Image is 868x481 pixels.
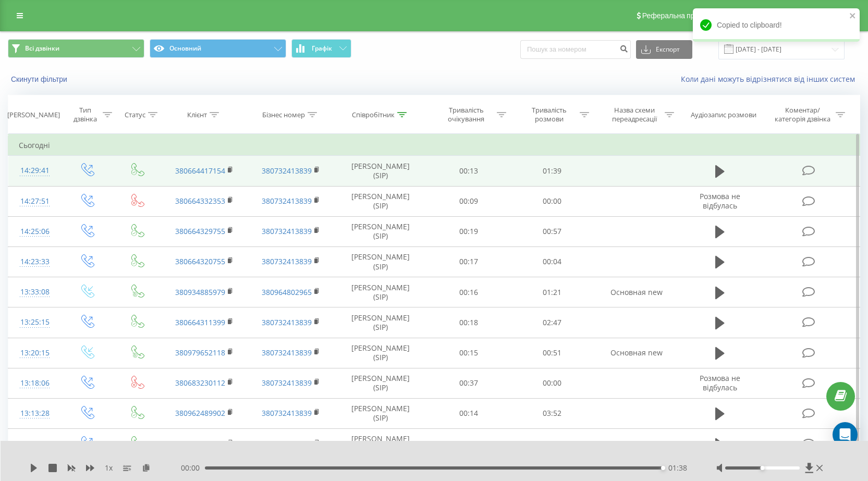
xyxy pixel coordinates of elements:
div: Copied to clipboard! [693,8,860,42]
td: 00:00 [510,368,594,398]
div: 14:27:51 [19,191,51,212]
td: [PERSON_NAME] (SIP) [334,429,427,459]
td: [PERSON_NAME] (SIP) [334,186,427,216]
td: 00:19 [427,216,510,246]
div: 13:12:22 [19,434,51,454]
div: Аудіозапис розмови [691,110,756,119]
span: 1 x [105,463,113,473]
div: Бізнес номер [262,110,305,119]
a: 380732413839 [262,226,312,236]
td: 01:21 [510,277,594,307]
div: Клієнт [187,110,207,119]
td: 00:17 [427,246,510,277]
div: Тип дзвінка [70,106,100,124]
td: 00:16 [427,277,510,307]
button: Основний [150,39,286,58]
td: 00:15 [427,338,510,368]
div: Коментар/категорія дзвінка [772,106,833,124]
a: 380732413839 [262,166,312,176]
div: 14:23:33 [19,252,51,272]
a: 380979652118 [175,348,225,357]
td: 00:51 [510,338,594,368]
a: 380664320755 [175,256,225,266]
div: [PERSON_NAME] [7,110,60,119]
div: 14:25:06 [19,221,51,242]
button: Всі дзвінки [8,39,144,58]
td: 00:37 [427,368,510,398]
a: 380934885979 [175,287,225,297]
div: Open Intercom Messenger [833,422,858,447]
div: 13:20:15 [19,343,51,363]
a: 380664311399 [175,317,225,327]
span: Розмова не відбулась [700,373,740,392]
td: [PERSON_NAME] (SIP) [334,368,427,398]
span: Реферальна програма [642,11,719,20]
td: 00:01 [510,429,594,459]
a: 380683230112 [175,378,225,388]
div: Співробітник [352,110,395,119]
td: Основная new [593,277,680,307]
td: [PERSON_NAME] (SIP) [334,338,427,368]
td: 00:57 [510,216,594,246]
a: 380964802965 [262,287,312,297]
button: Скинути фільтри [8,75,72,84]
span: Всі дзвінки [25,44,59,53]
div: Статус [125,110,145,119]
td: 00:04 [510,246,594,277]
a: 380962489902 [175,408,225,418]
td: [PERSON_NAME] (SIP) [334,277,427,307]
td: [PERSON_NAME] (SIP) [334,398,427,428]
span: Графік [312,45,332,52]
a: 380664417154 [175,166,225,176]
a: 380732413839 [262,378,312,388]
a: Коли дані можуть відрізнятися вiд інших систем [681,74,860,84]
a: 380732413839 [262,348,312,357]
div: 14:29:41 [19,161,51,181]
div: Accessibility label [661,466,665,470]
input: Пошук за номером [520,40,631,59]
a: 380732413839 [262,196,312,206]
div: Назва схеми переадресації [606,106,662,124]
td: [PERSON_NAME] (SIP) [334,246,427,277]
td: 01:39 [510,156,594,186]
td: [PERSON_NAME] (SIP) [334,156,427,186]
td: 03:52 [510,398,594,428]
div: Accessibility label [760,466,764,470]
div: 13:25:15 [19,312,51,332]
a: 380732413839 [262,317,312,327]
a: 380664332353 [175,196,225,206]
td: 00:18 [427,307,510,338]
span: Розмова не відбулась [700,191,740,211]
td: [PERSON_NAME] (SIP) [334,307,427,338]
a: 380932044578 [175,439,225,449]
td: 00:14 [427,398,510,428]
td: 00:00 [510,186,594,216]
a: 380732413839 [262,408,312,418]
button: Експорт [636,40,692,59]
a: 380732413839 [262,256,312,266]
a: 380732413839 [262,439,312,449]
button: Графік [291,39,351,58]
span: 00:00 [181,463,205,473]
div: 13:18:06 [19,373,51,393]
div: 13:13:28 [19,403,51,424]
td: [PERSON_NAME] (SIP) [334,216,427,246]
div: Тривалість очікування [438,106,494,124]
button: close [849,11,857,21]
div: Тривалість розмови [521,106,577,124]
span: 01:38 [668,463,687,473]
td: 00:08 [427,429,510,459]
td: Сьогодні [8,135,860,156]
div: 13:33:08 [19,282,51,302]
td: 02:47 [510,307,594,338]
a: 380664329755 [175,226,225,236]
td: 00:13 [427,156,510,186]
td: Основная new [593,338,680,368]
td: 00:09 [427,186,510,216]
